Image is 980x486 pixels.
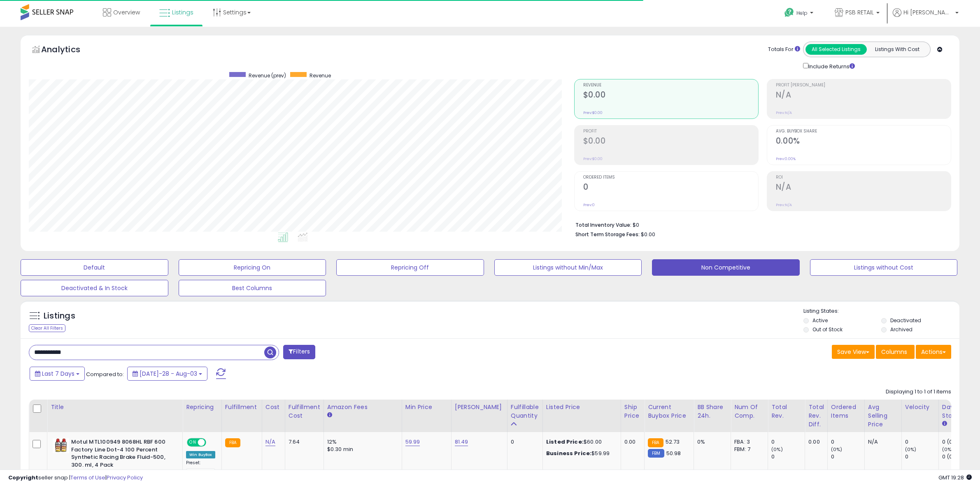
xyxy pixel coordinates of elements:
a: Privacy Policy [107,474,143,481]
div: FBA: 3 [734,438,761,446]
a: Help [778,1,822,27]
div: Fulfillment Cost [289,403,320,420]
small: (0%) [831,446,843,453]
span: Revenue [310,72,331,79]
button: Default [21,259,168,276]
small: FBA [225,438,240,447]
div: 0 [511,438,536,446]
div: Clear All Filters [29,324,65,332]
b: Motul MTL100949 8068HL RBF 600 Factory Line Dot-4 100 Percent Synthetic Racing Brake Fluid-500, 3... [71,438,171,471]
div: Cost [265,403,282,412]
label: Deactivated [890,317,921,324]
div: $0.30 min [327,446,396,453]
span: Listings [172,8,193,16]
span: PSB RETAIL [845,8,874,16]
small: Prev: N/A [776,110,792,115]
div: Velocity [905,403,935,412]
small: (0%) [905,446,917,453]
div: BB Share 24h. [697,403,727,420]
span: Help [796,9,808,16]
img: 51EXR9grmbL._SL40_.jpg [53,438,69,453]
small: Amazon Fees. [327,412,332,419]
a: N/A [265,438,275,446]
small: Prev: 0.00% [776,156,796,161]
small: Prev: N/A [776,202,792,207]
div: 0 [905,453,938,460]
div: Total Rev. [771,403,801,420]
button: Non Competitive [652,259,800,276]
button: Columns [876,345,915,359]
small: (0%) [771,446,783,453]
small: Days In Stock. [942,420,947,428]
div: Ship Price [624,403,641,420]
div: N/A [868,438,895,446]
span: 52.73 [666,438,680,446]
span: Columns [881,348,907,356]
button: Filters [283,345,315,359]
button: Last 7 Days [30,367,85,381]
b: Business Price: [546,449,591,457]
div: 0 [831,453,864,460]
div: seller snap | | [8,474,143,482]
label: Active [812,317,828,324]
span: Ordered Items [583,175,758,180]
div: 0 [831,438,864,446]
button: Deactivated & In Stock [21,280,168,296]
span: Revenue (prev) [249,72,286,79]
h2: N/A [776,90,951,101]
b: Total Inventory Value: [575,221,631,228]
button: All Selected Listings [805,44,867,55]
div: $60.00 [546,438,615,446]
div: 7.64 [289,438,317,446]
h5: Listings [44,310,75,322]
span: Revenue [583,83,758,88]
li: $0 [575,219,945,229]
span: Avg. Buybox Share [776,129,951,134]
label: Out of Stock [812,326,843,333]
div: Fulfillable Quantity [511,403,539,420]
div: Repricing [186,403,218,412]
div: 0% [697,438,724,446]
span: Last 7 Days [42,370,74,378]
div: Amazon Fees [327,403,398,412]
span: 50.98 [666,449,681,457]
div: 0.00 [624,438,638,446]
div: Days In Stock [942,403,972,420]
a: Terms of Use [70,474,105,481]
div: 0 [771,438,805,446]
span: 2025-08-11 19:28 GMT [938,474,972,481]
small: FBA [648,438,663,447]
div: Include Returns [797,61,865,71]
div: Total Rev. Diff. [808,403,824,429]
button: Listings With Cost [866,44,928,55]
span: Overview [113,8,140,16]
span: Compared to: [86,370,124,378]
a: 59.99 [405,438,420,446]
div: 0.00 [808,438,821,446]
button: Best Columns [179,280,326,296]
div: Current Buybox Price [648,403,690,420]
div: Displaying 1 to 1 of 1 items [886,388,951,396]
a: 81.49 [455,438,468,446]
div: FBM: 7 [734,446,761,453]
h2: N/A [776,182,951,193]
span: ROI [776,175,951,180]
span: OFF [205,439,218,446]
small: Prev: 0 [583,202,595,207]
small: Prev: $0.00 [583,110,603,115]
button: Save View [832,345,875,359]
strong: Copyright [8,474,38,481]
small: Prev: $0.00 [583,156,603,161]
button: Repricing Off [336,259,484,276]
i: Get Help [784,7,794,18]
div: 0 [905,438,938,446]
div: Ordered Items [831,403,861,420]
small: (0%) [942,446,954,453]
span: ON [188,439,198,446]
div: Avg Selling Price [868,403,898,429]
h2: 0 [583,182,758,193]
label: Archived [890,326,912,333]
div: 0 [771,453,805,460]
span: Profit [583,129,758,134]
div: 0 (0%) [942,453,975,460]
